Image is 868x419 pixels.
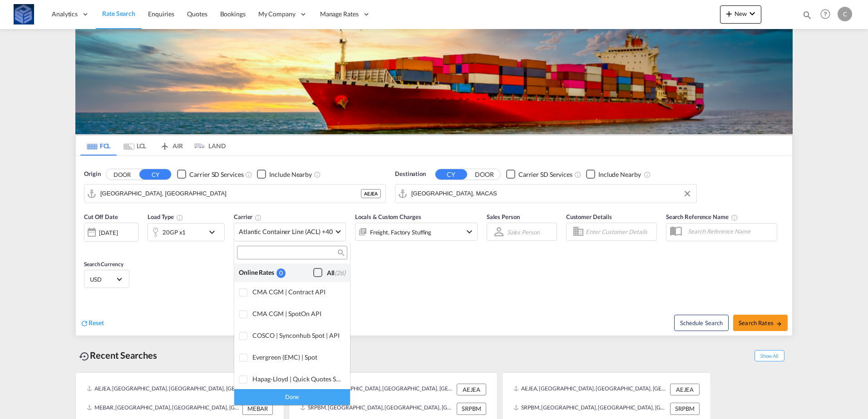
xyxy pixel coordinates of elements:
div: Done [234,389,350,405]
div: CMA CGM | SpotOn API [252,310,343,317]
div: CMA CGM | Contract API [252,288,343,296]
div: Evergreen (EMC) | Spot [252,353,343,361]
div: Online Rates [239,268,276,278]
div: COSCO | Synconhub Spot | API [252,331,343,339]
span: (26) [335,269,345,277]
div: All [327,268,345,278]
div: 0 [276,268,286,278]
div: Hapag-Lloyd | Quick Quotes Spot [252,375,343,383]
md-checkbox: Checkbox No Ink [313,268,345,278]
md-icon: icon-magnify [337,249,344,256]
